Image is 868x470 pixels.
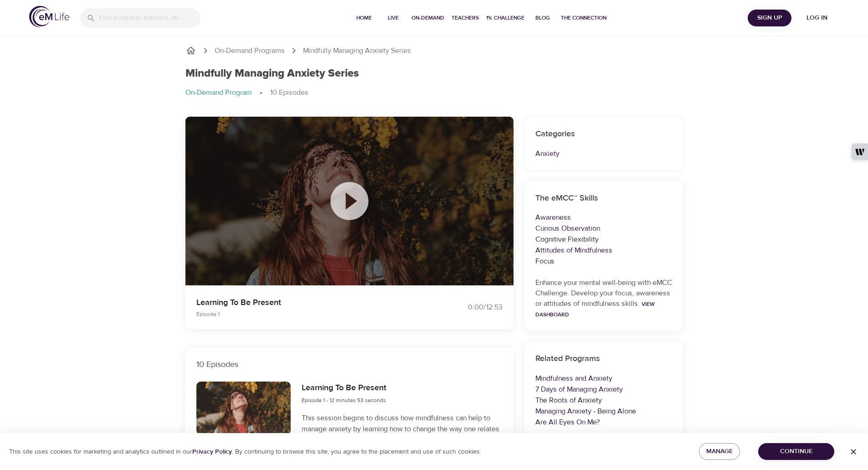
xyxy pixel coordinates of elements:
[535,396,602,405] a: The Roots of Anxiety
[185,88,252,98] p: On-Demand Program
[270,88,308,98] p: 10 Episodes
[748,10,791,26] button: Sign Up
[706,446,733,457] span: Manage
[535,256,672,267] p: Focus
[185,45,683,56] nav: breadcrumb
[185,88,683,98] nav: breadcrumb
[382,13,404,23] span: Live
[192,448,232,456] a: Privacy Policy
[799,12,835,24] span: Log in
[411,13,444,23] span: On-Demand
[535,374,612,383] a: Mindfulness and Anxiety
[535,385,623,394] a: 7 Days of Managing Anxiety
[185,67,359,80] h1: Mindfully Managing Anxiety Series
[535,192,672,205] h6: The eMCC™ Skills
[535,245,672,256] p: Attitudes of Mindfulness
[535,418,600,427] a: Are All Eyes On Me?
[535,234,672,245] p: Cognitive Flexibility
[196,310,423,318] p: Episode 1
[215,46,285,56] a: On-Demand Programs
[535,212,672,223] p: Awareness
[303,46,411,56] p: Mindfully Managing Anxiety Series
[561,13,606,23] span: The Connection
[535,148,672,159] p: Anxiety
[29,6,69,27] img: logo
[535,128,672,141] h6: Categories
[535,278,672,320] p: Enhance your mental well-being with eMCC Challenge. Develop your focus, awareness or attitudes of...
[758,443,834,460] button: Continue
[486,13,524,23] span: 1% Challenge
[532,13,554,23] span: Blog
[699,443,740,460] button: Manage
[196,296,423,309] p: Learning To Be Present
[302,413,502,445] p: This session begins to discuss how mindfulness can help to manage anxiety by learning how to chan...
[535,352,672,366] h6: Related Programs
[302,397,386,404] span: Episode 1 - 12 minutes 53 seconds
[302,382,386,395] h6: Learning To Be Present
[452,13,479,23] span: Teachers
[353,13,375,23] span: Home
[434,302,503,313] div: 0:00 / 12:53
[795,10,839,26] button: Log in
[765,446,827,457] span: Continue
[99,8,200,28] input: Find programs, teachers, etc...
[196,358,503,371] p: 10 Episodes
[535,407,636,416] a: Managing Anxiety - Being Alone
[535,223,672,234] p: Curious Observation
[751,12,788,24] span: Sign Up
